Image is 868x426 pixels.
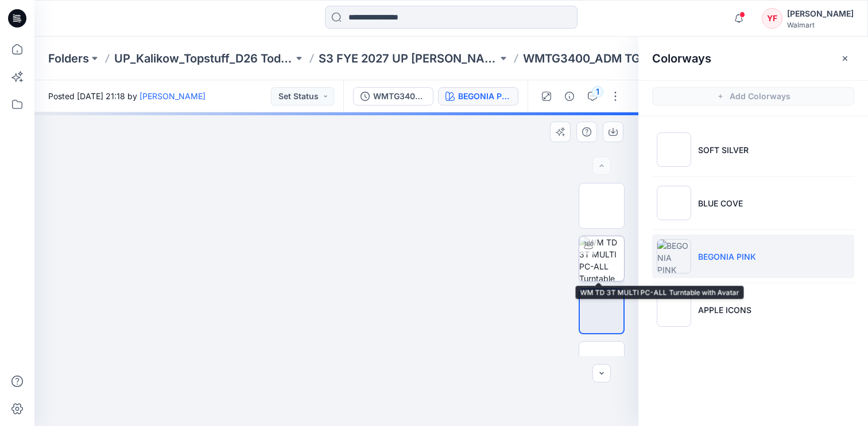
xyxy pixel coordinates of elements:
[560,87,579,105] button: Details
[48,90,206,102] span: Posted [DATE] 21:18 by
[319,50,498,67] a: S3 FYE 2027 UP [PERSON_NAME]/Topstuff D26 Toddler Girl
[787,7,854,21] div: [PERSON_NAME]
[762,8,782,29] div: YF
[698,251,756,263] p: BEGONIA PINK
[114,50,293,67] a: UP_Kalikow_Topstuff_D26 Toddler Girls_Dresses & Sets
[652,52,711,65] h2: Colorways
[657,186,691,220] img: BLUE COVE
[48,50,89,67] a: Folders
[787,21,854,29] div: Walmart
[579,236,624,281] img: WM TD 3T MULTI PC-ALL Turntable with Avatar
[698,144,749,156] p: SOFT SILVER
[698,197,743,209] p: BLUE COVE
[353,87,433,105] button: WMTG3400_ADM TG CF PLACKET DRESS
[657,292,691,327] img: APPLE ICONS
[657,239,691,273] img: BEGONIA PINK
[523,50,702,67] p: WMTG3400_ADM TG CF PLACKET DRESS
[583,87,602,105] button: 1
[592,86,603,97] div: 1
[458,90,511,103] div: BEGONIA PINK
[139,91,206,101] a: [PERSON_NAME]
[657,132,691,167] img: SOFT SILVER
[373,90,426,103] div: WMTG3400_ADM TG CF PLACKET DRESS
[698,304,751,316] p: APPLE ICONS
[438,87,518,105] button: BEGONIA PINK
